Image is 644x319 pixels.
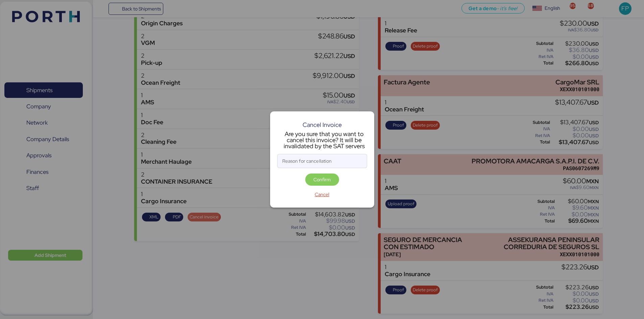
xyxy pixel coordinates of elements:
[278,154,367,168] input: Reason for cancellation
[315,190,329,198] span: Cancel
[313,176,331,184] span: Confirm
[277,122,367,128] div: Cancel Invoice
[282,131,367,149] div: Are you sure that you want to cancel this invoice? It will be invalidated by the SAT servers
[305,188,339,201] button: Cancel
[305,174,339,186] button: Confirm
